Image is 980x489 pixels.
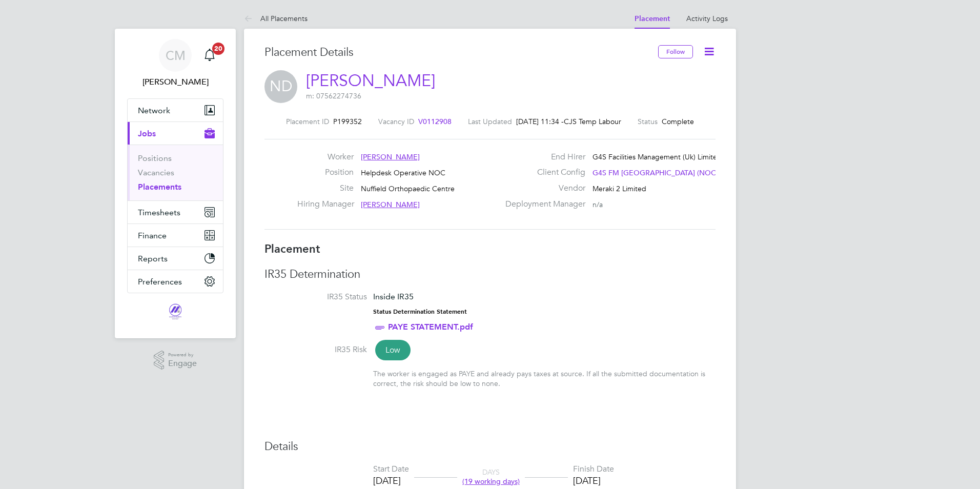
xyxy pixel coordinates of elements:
a: Positions [138,153,172,163]
span: CM [166,49,186,62]
a: Vacancies [138,168,174,177]
a: Go to home page [127,303,223,320]
span: Nuffield Orthopaedic Centre [361,184,455,193]
span: Finance [138,231,167,240]
span: Powered by [168,351,197,359]
div: Start Date [373,464,409,475]
strong: Status Determination Statement [373,308,467,315]
a: 20 [199,39,220,72]
div: DAYS [457,467,525,486]
label: IR35 Status [264,292,367,302]
div: The worker is engaged as PAYE and already pays taxes at source. If all the submitted documentatio... [373,369,716,388]
a: [PERSON_NAME] [306,71,435,91]
button: Network [128,99,223,121]
a: All Placements [244,14,308,23]
span: m: 07562274736 [306,91,361,100]
span: Helpdesk Operative NOC [361,168,445,177]
label: Client Config [499,167,585,178]
span: Engage [168,359,197,368]
div: [DATE] [373,475,409,486]
span: Timesheets [138,208,180,217]
div: Finish Date [573,464,614,475]
span: [PERSON_NAME] [361,152,420,161]
h3: Placement Details [264,45,650,60]
span: G4S Facilities Management (Uk) Limited [593,152,722,161]
span: Preferences [138,277,182,287]
nav: Main navigation [115,29,236,338]
span: G4S FM [GEOGRAPHIC_DATA] (NOC) - Operational [593,168,763,177]
label: Hiring Manager [297,199,354,210]
button: Finance [128,224,223,247]
label: Site [297,183,354,194]
span: Low [375,340,411,360]
div: Jobs [128,145,223,200]
label: Deployment Manager [499,199,585,210]
a: CM[PERSON_NAME] [127,39,223,88]
span: Casey Manton [127,76,223,88]
button: Follow [658,45,693,58]
label: Placement ID [286,117,329,126]
label: IR35 Risk [264,344,367,355]
h3: Details [264,439,716,454]
div: [DATE] [573,475,614,486]
button: Jobs [128,122,223,145]
b: Placement [264,242,320,256]
span: 20 [212,43,224,55]
span: Network [138,106,170,115]
span: Jobs [138,129,156,138]
label: End Hirer [499,152,585,162]
label: Position [297,167,354,178]
a: Activity Logs [686,14,728,23]
span: (19 working days) [462,477,520,486]
span: ND [264,70,297,103]
span: V0112908 [418,117,452,126]
img: magnussearch-logo-retina.png [168,303,182,320]
span: Complete [662,117,694,126]
span: Meraki 2 Limited [593,184,646,193]
button: Reports [128,247,223,270]
label: Status [638,117,658,126]
span: [PERSON_NAME] [361,200,420,209]
label: Last Updated [468,117,512,126]
a: PAYE STATEMENT.pdf [388,322,473,332]
span: CJS Temp Labour [564,117,621,126]
button: Preferences [128,270,223,293]
h3: IR35 Determination [264,267,716,282]
span: P199352 [333,117,362,126]
span: [DATE] 11:34 - [516,117,564,126]
a: Placement [635,14,670,23]
label: Vacancy ID [378,117,414,126]
button: Timesheets [128,201,223,223]
a: Placements [138,182,181,192]
span: Reports [138,254,168,263]
label: Worker [297,152,354,162]
a: Powered byEngage [154,351,197,370]
label: Vendor [499,183,585,194]
span: Inside IR35 [373,292,414,301]
span: n/a [593,200,603,209]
